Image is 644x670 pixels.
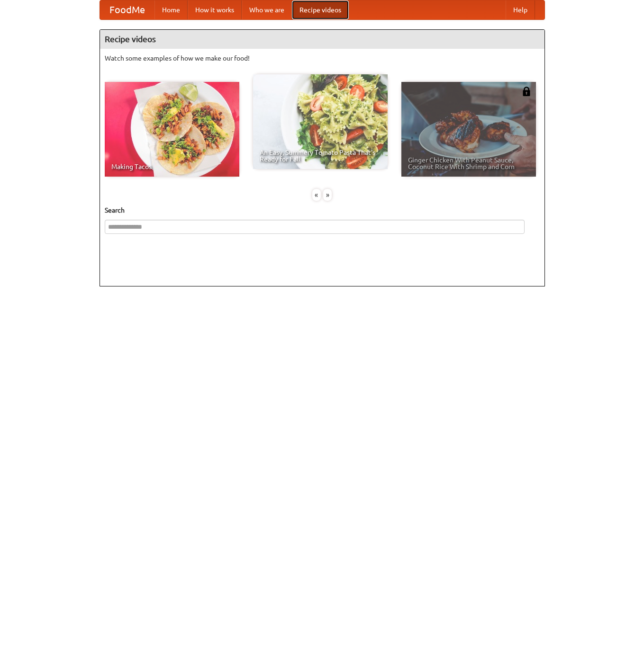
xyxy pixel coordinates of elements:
a: Home [154,0,188,19]
a: Recipe videos [292,0,349,19]
a: Help [506,0,535,19]
img: 483408.png [522,87,531,96]
a: An Easy, Summery Tomato Pasta That's Ready for Fall [253,74,388,169]
span: An Easy, Summery Tomato Pasta That's Ready for Fall [260,149,381,162]
a: Who we are [242,0,292,19]
div: » [323,189,332,201]
a: How it works [188,0,242,19]
a: Making Tacos [105,82,239,177]
h5: Search [105,205,540,215]
p: Watch some examples of how we make our food! [105,54,540,63]
a: FoodMe [100,0,154,19]
div: « [312,189,321,201]
span: Making Tacos [111,163,233,170]
h4: Recipe videos [100,30,544,49]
